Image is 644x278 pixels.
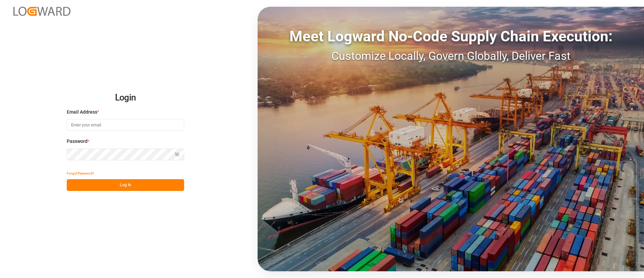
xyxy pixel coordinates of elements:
[258,47,644,65] div: Customize Locally, Govern Globally, Deliver Fast
[13,7,70,16] img: Logward_new_orange.png
[67,109,97,116] span: Email Address
[67,138,88,145] span: Password
[67,87,184,109] h2: Login
[67,167,94,179] button: Forgot Password?
[258,25,644,47] div: Meet Logward No-Code Supply Chain Execution:
[67,179,184,191] button: Log In
[67,119,184,131] input: Enter your email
